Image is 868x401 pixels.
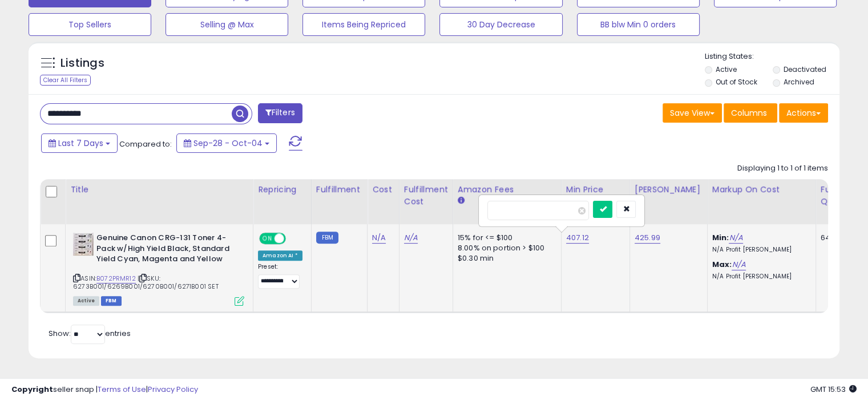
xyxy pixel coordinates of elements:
a: N/A [404,232,418,244]
button: BB blw Min 0 orders [577,13,700,36]
div: Markup on Cost [712,184,811,196]
p: N/A Profit [PERSON_NAME] [712,273,807,281]
label: Out of Stock [716,77,757,87]
div: Repricing [258,184,306,196]
div: Fulfillment [316,184,362,196]
strong: Copyright [11,384,53,395]
b: Max: [712,259,732,270]
div: Displaying 1 to 1 of 1 items [737,163,828,174]
span: Sep-28 - Oct-04 [193,137,263,149]
a: Terms of Use [98,384,146,395]
span: Columns [731,107,767,119]
span: Last 7 Days [58,137,103,149]
b: Genuine Canon CRG-131 Toner 4-Pack w/High Yield Black, Standard Yield Cyan, Magenta and Yellow [96,233,235,268]
div: Cost [372,184,394,196]
th: The percentage added to the cost of goods (COGS) that forms the calculator for Min & Max prices. [707,179,815,224]
span: Compared to: [119,139,172,149]
span: Show: entries [49,328,131,339]
div: Amazon AI * [258,250,302,261]
div: Title [70,184,248,196]
span: 2025-10-12 15:53 GMT [810,384,857,395]
div: Amazon Fees [458,184,556,196]
button: Sep-28 - Oct-04 [176,133,277,153]
a: B072PRMR12 [96,274,136,283]
a: N/A [729,232,742,244]
b: Min: [712,232,729,243]
span: ON [260,234,274,244]
button: Save View [663,103,722,123]
p: N/A Profit [PERSON_NAME] [712,246,807,254]
span: All listings currently available for purchase on Amazon [73,296,99,306]
button: Top Sellers [29,13,151,36]
label: Deactivated [783,64,826,74]
span: | SKU: 6273B001/6269B001/6270B001/6271B001 SET [73,274,219,291]
button: Filters [258,103,302,123]
div: Clear All Filters [40,75,91,86]
div: Fulfillable Quantity [821,184,860,208]
div: Min Price [566,184,625,196]
img: 519FsRKGSjL._SL40_.jpg [73,233,94,256]
button: Selling @ Max [165,13,288,36]
button: Last 7 Days [41,133,118,153]
p: Listing States: [705,51,839,62]
div: 8.00% on portion > $100 [458,243,552,253]
div: [PERSON_NAME] [635,184,703,196]
a: Privacy Policy [148,384,198,395]
div: Preset: [258,263,302,289]
small: Amazon Fees. [458,196,465,206]
div: ASIN: [73,233,244,305]
label: Active [716,64,737,74]
button: Items Being Repriced [302,13,425,36]
div: $0.30 min [458,253,552,264]
span: OFF [284,234,302,244]
div: Fulfillment Cost [404,184,448,208]
a: 425.99 [635,232,660,244]
div: seller snap | | [11,384,198,395]
label: Archived [783,77,814,87]
button: 30 Day Decrease [439,13,562,36]
span: FBM [101,296,122,306]
a: N/A [732,259,745,270]
div: 64 [821,233,856,243]
div: 15% for <= $100 [458,233,552,243]
button: Columns [724,103,777,123]
h5: Listings [60,55,104,71]
button: Actions [779,103,828,123]
a: N/A [372,232,386,244]
small: FBM [316,232,338,244]
a: 407.12 [566,232,589,244]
